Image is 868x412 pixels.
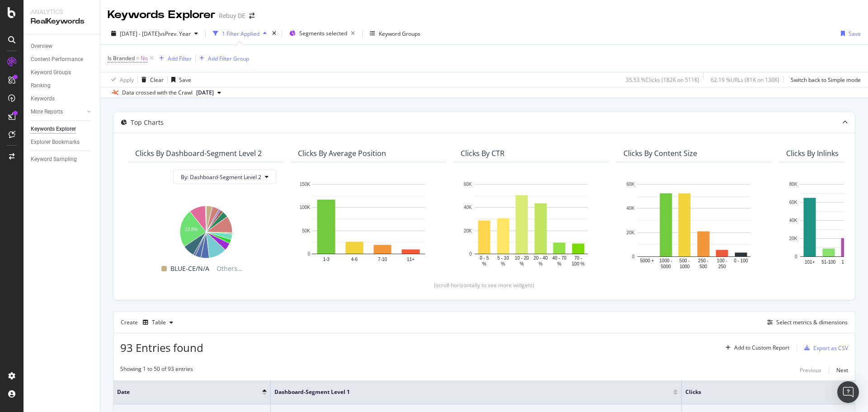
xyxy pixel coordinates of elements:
[136,54,139,62] span: =
[150,76,164,84] div: Clear
[685,388,833,396] span: Clicks
[300,182,311,187] text: 150K
[168,55,192,62] div: Add Filter
[299,29,347,37] span: Segments selected
[120,30,160,38] span: [DATE] - [DATE]
[801,341,848,355] button: Export as CSV
[31,55,94,64] a: Content Performance
[31,107,85,117] a: More Reports
[141,52,148,65] span: No
[461,180,602,267] div: A chart.
[849,30,861,38] div: Save
[800,365,821,376] button: Previous
[734,345,789,350] div: Add to Custom Report
[139,315,177,330] button: Table
[31,81,51,90] div: Ranking
[31,7,93,16] div: Analytics
[300,205,311,210] text: 100K
[120,365,193,376] div: Showing 1 to 50 of 93 entries
[31,55,83,64] div: Content Performance
[108,72,134,87] button: Apply
[168,72,191,87] button: Save
[378,257,387,262] text: 7-10
[31,42,94,51] a: Overview
[805,260,815,265] text: 101+
[623,180,764,270] svg: A chart.
[734,258,748,263] text: 0 - 100
[557,261,561,266] text: %
[520,261,524,266] text: %
[286,26,359,41] button: Segments selected
[821,260,836,265] text: 51-100
[711,76,779,84] div: 62.19 % URLs ( 81K on 130K )
[461,149,505,158] div: Clicks By CTR
[791,76,861,84] div: Switch back to Simple mode
[117,388,249,396] span: Date
[31,124,94,134] a: Keywords Explorer
[120,76,134,84] div: Apply
[795,254,797,259] text: 0
[351,257,358,262] text: 4-6
[699,264,707,269] text: 500
[156,53,192,64] button: Add Filter
[219,11,245,20] div: Rebuy DE
[533,256,548,260] text: 20 - 40
[627,206,635,211] text: 40K
[131,118,164,127] div: Top Charts
[31,16,93,27] div: RealKeywords
[160,30,191,38] span: vs Prev. Year
[718,264,726,269] text: 250
[31,68,71,77] div: Keyword Groups
[464,228,472,233] text: 20K
[464,205,472,210] text: 40K
[660,258,672,263] text: 1000 -
[173,170,276,184] button: By: Dashboard-Segment Level 2
[464,182,472,187] text: 60K
[789,200,797,205] text: 60K
[135,149,262,158] div: Clicks By Dashboard-Segment Level 2
[480,256,489,260] text: 0 - 5
[122,89,193,97] div: Data crossed with the Crawl
[249,13,255,19] div: arrow-right-arrow-left
[181,173,261,181] span: By: Dashboard-Segment Level 2
[108,26,202,41] button: [DATE] - [DATE]vsPrev. Year
[31,137,94,147] a: Explorer Bookmarks
[626,76,699,84] div: 35.53 % Clicks ( 182K on 511K )
[135,201,276,260] svg: A chart.
[31,94,94,104] a: Keywords
[138,72,164,87] button: Clear
[31,155,94,164] a: Keyword Sampling
[515,256,529,260] text: 10 - 20
[31,107,63,117] div: More Reports
[776,318,848,326] div: Select metrics & dimensions
[193,87,225,98] button: [DATE]
[679,264,690,269] text: 1000
[841,260,853,265] text: 16-50
[627,230,635,235] text: 20K
[121,315,177,330] div: Create
[31,137,80,147] div: Explorer Bookmarks
[323,257,330,262] text: 1-3
[836,365,848,376] button: Next
[627,182,635,187] text: 60K
[270,29,278,38] div: times
[222,30,259,38] div: 1 Filter Applied
[813,344,848,352] div: Export as CSV
[124,281,844,289] div: (scroll horizontally to see more widgets)
[800,366,821,374] div: Previous
[213,263,246,274] span: Others...
[179,76,191,84] div: Save
[837,381,859,403] div: Open Intercom Messenger
[185,227,198,232] text: 23.8%
[552,256,567,260] text: 40 - 70
[170,263,209,274] span: BLUE-CE/N/A
[574,256,582,260] text: 70 -
[698,258,708,263] text: 250 -
[764,317,848,328] button: Select metrics & dimensions
[640,258,654,263] text: 5000 +
[789,182,797,187] text: 80K
[31,81,94,90] a: Ranking
[31,94,55,104] div: Keywords
[407,257,415,262] text: 11+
